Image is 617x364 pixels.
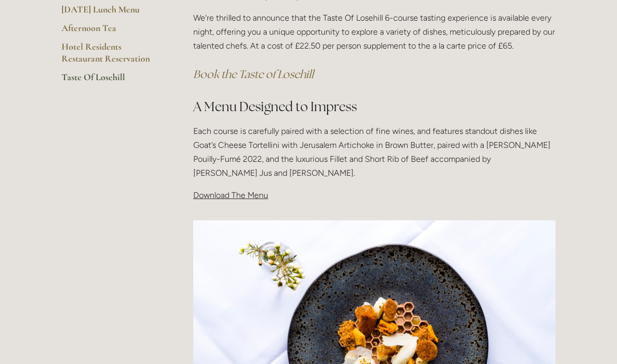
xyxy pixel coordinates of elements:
[193,11,556,53] p: We're thrilled to announce that the Taste Of Losehill 6-course tasting experience is available ev...
[61,41,160,71] a: Hotel Residents Restaurant Reservation
[193,67,314,81] a: Book the Taste of Losehill
[61,71,160,90] a: Taste Of Losehill
[193,190,268,200] span: Download The Menu
[61,22,160,41] a: Afternoon Tea
[193,124,556,180] p: Each course is carefully paired with a selection of fine wines, and features standout dishes like...
[61,4,160,22] a: [DATE] Lunch Menu
[193,98,556,116] h2: A Menu Designed to Impress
